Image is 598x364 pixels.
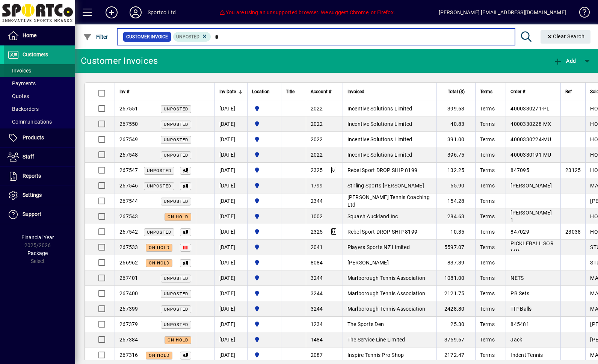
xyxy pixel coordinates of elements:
span: Sportco Ltd Warehouse [252,351,276,359]
span: The Service Line Limited [347,337,405,343]
span: Incentive Solutions Limited [347,106,412,112]
span: 3244 [311,290,323,296]
div: Location [252,88,276,96]
span: 267533 [119,244,138,250]
span: 3244 [311,275,323,281]
span: Order # [510,88,525,96]
td: [DATE] [214,270,247,286]
td: 284.63 [436,209,475,224]
span: Jack [510,337,522,343]
span: Staff [23,154,34,160]
span: NETS [510,275,524,281]
td: [DATE] [214,101,247,116]
button: Filter [81,30,110,44]
span: 2022 [311,136,323,142]
a: Knowledge Base [574,2,589,26]
div: Customer Invoices [81,55,158,67]
a: Products [4,128,75,147]
span: 847095 [510,167,529,173]
span: 267542 [119,229,138,235]
td: [DATE] [214,147,247,163]
td: 65.90 [436,178,475,193]
div: Total ($) [441,88,471,96]
span: Terms [480,136,495,142]
span: Unposted [164,137,188,142]
span: Unposted [176,34,199,39]
span: Ref [565,88,572,96]
span: Rebel Sport DROP SHIP 8199 [347,229,418,235]
span: 267399 [119,306,138,312]
td: 396.75 [436,147,475,163]
span: Invoices [8,68,31,74]
span: 267316 [119,352,138,358]
td: 2428.80 [436,301,475,317]
td: 132.25 [436,163,475,178]
span: Sportco Ltd Warehouse [252,120,276,128]
span: Unposted [164,292,188,296]
span: Unposted [164,307,188,312]
div: Inv # [119,88,191,96]
td: 837.39 [436,255,475,270]
span: 23125 [565,167,581,173]
span: Inv # [119,88,129,96]
span: 267544 [119,198,138,204]
span: Terms [480,183,495,189]
span: [PERSON_NAME] [347,260,389,266]
span: Marlborough Tennis Association [347,290,426,296]
span: [PERSON_NAME] Tennis Coaching Ltd [347,194,430,208]
span: 23038 [565,229,581,235]
span: Terms [480,275,495,281]
td: [DATE] [214,224,247,240]
a: Support [4,205,75,224]
span: Sportco Ltd Warehouse [252,289,276,298]
span: Marlborough Tennis Association [347,306,426,312]
span: PB Sets [510,290,529,296]
span: Unposted [164,107,188,112]
span: Terms [480,213,495,219]
span: Sportco Ltd Warehouse [252,274,276,282]
td: [DATE] [214,240,247,255]
td: 25.30 [436,317,475,332]
span: Indent Tennis [510,352,543,358]
td: 3759.67 [436,332,475,347]
span: 267546 [119,183,138,189]
span: 1799 [311,183,323,189]
a: Backorders [4,103,75,115]
span: 267549 [119,136,138,142]
span: 2344 [311,198,323,204]
td: 5597.07 [436,240,475,255]
span: 2022 [311,106,323,112]
div: Inv Date [219,88,243,96]
span: 8084 [311,260,323,266]
span: Sportco Ltd Warehouse [252,228,276,236]
span: 1002 [311,213,323,219]
td: [DATE] [214,332,247,347]
span: Filter [83,34,108,40]
div: Sportco Ltd [148,6,176,18]
span: Unposted [147,184,171,189]
span: 267551 [119,106,138,112]
td: 391.00 [436,132,475,147]
button: Add [100,6,124,19]
a: Communications [4,115,75,128]
span: Payments [8,80,36,86]
span: Unposted [164,122,188,127]
a: Invoices [4,64,75,77]
span: Sportco Ltd Warehouse [252,135,276,143]
span: Incentive Solutions Limited [347,121,412,127]
span: Customers [23,51,48,57]
button: Profile [124,6,148,19]
div: Order # [510,88,556,96]
span: Terms [480,167,495,173]
span: Sportco Ltd Warehouse [252,151,276,159]
span: Terms [480,337,495,343]
span: Inspire Tennis Pro Shop [347,352,404,358]
td: [DATE] [214,255,247,270]
span: Home [23,32,36,38]
span: Package [27,250,48,256]
a: Home [4,26,75,45]
span: 2087 [311,352,323,358]
a: Staff [4,148,75,166]
span: Terms [480,106,495,112]
span: Stirling Sports [PERSON_NAME] [347,183,424,189]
